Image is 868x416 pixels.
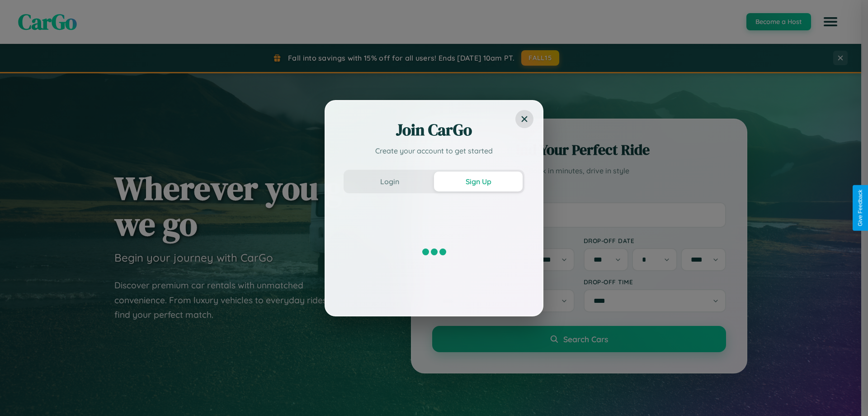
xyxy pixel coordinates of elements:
button: Login [345,172,434,191]
p: Create your account to get started [344,145,524,156]
button: Sign Up [434,172,523,191]
h2: Join CarGo [344,119,524,141]
iframe: Intercom live chat [9,385,31,407]
div: Give Feedback [857,190,863,226]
